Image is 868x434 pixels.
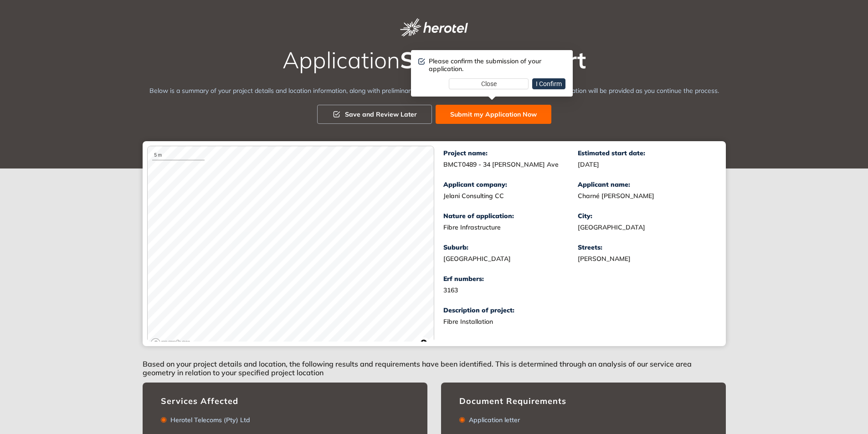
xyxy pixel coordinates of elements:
[443,286,578,294] div: 3163
[578,181,712,189] div: Applicant name:
[167,416,250,424] div: Herotel Telecoms (Pty) Ltd
[443,161,578,168] div: BMCT0489 - 34 [PERSON_NAME] Ave
[400,18,467,36] img: logo
[436,105,551,124] button: Submit my Application Now
[578,244,712,251] div: Streets:
[443,306,712,314] div: Description of project:
[443,192,578,200] div: Jelani Consulting CC
[161,396,409,406] div: Services Affected
[450,109,537,119] span: Submit my Application Now
[481,79,497,89] span: Close
[143,86,726,96] div: Below is a summary of your project details and location information, along with preliminary resul...
[143,346,726,383] div: Based on your project details and location, the following results and requirements have been iden...
[443,181,578,189] div: Applicant company:
[449,78,529,89] button: Close
[578,224,712,231] div: [GEOGRAPHIC_DATA]
[536,79,562,89] span: I Confirm
[578,212,712,220] div: City:
[317,105,432,124] button: Save and Review Later
[148,146,434,351] canvas: Map
[443,275,578,283] div: Erf numbers:
[150,338,190,348] a: Mapbox logo
[345,109,417,119] span: Save and Review Later
[400,46,586,74] span: Summary Report
[443,255,578,263] div: [GEOGRAPHIC_DATA]
[429,57,565,73] div: Please confirm the submission of your application.
[578,192,712,200] div: Charné [PERSON_NAME]
[443,224,578,231] div: Fibre Infrastructure
[443,149,578,157] div: Project name:
[152,151,205,160] div: 5 m
[443,318,671,326] div: Fibre Installation
[421,338,426,348] span: Toggle attribution
[143,47,726,72] h2: Application
[578,149,712,157] div: Estimated start date:
[532,78,565,89] button: I Confirm
[578,161,712,168] div: [DATE]
[465,416,520,424] div: Application letter
[459,396,708,406] div: Document Requirements
[443,212,578,220] div: Nature of application:
[578,255,712,263] div: [PERSON_NAME]
[443,244,578,251] div: Suburb:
